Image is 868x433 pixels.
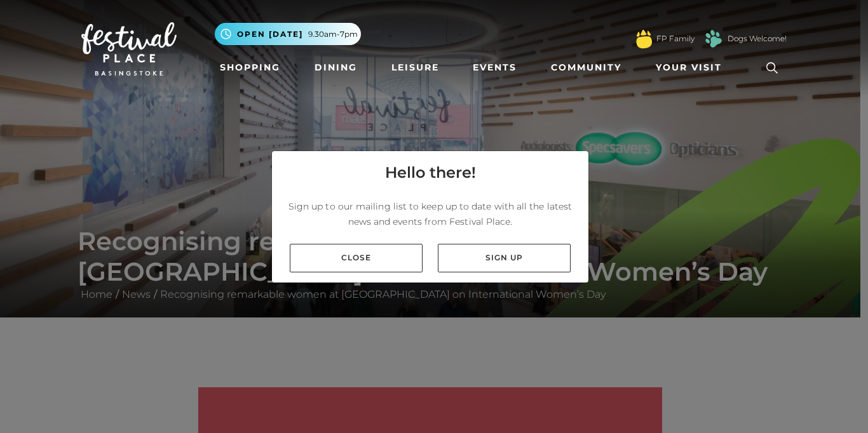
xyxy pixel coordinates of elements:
[656,61,722,74] span: Your Visit
[728,33,787,44] a: Dogs Welcome!
[215,56,285,79] a: Shopping
[215,23,361,45] button: Open [DATE] 9.30am-7pm
[81,22,177,76] img: Festival Place Logo
[546,56,627,79] a: Community
[468,56,522,79] a: Events
[656,33,695,44] a: FP Family
[237,29,303,40] span: Open [DATE]
[309,56,362,79] a: Dining
[386,56,444,79] a: Leisure
[282,199,578,229] p: Sign up to our mailing list to keep up to date with all the latest news and events from Festival ...
[290,244,423,272] a: Close
[651,56,733,79] a: Your Visit
[385,161,476,184] h4: Hello there!
[308,29,358,40] span: 9.30am-7pm
[438,244,571,272] a: Sign up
